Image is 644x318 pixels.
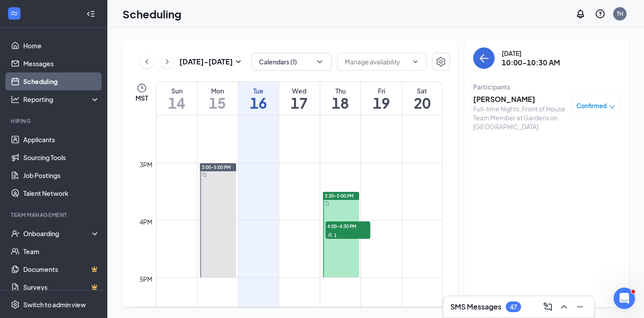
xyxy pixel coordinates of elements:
div: Team Management [11,211,98,219]
a: September 18, 2025 [320,82,361,115]
button: ComposeMessage [541,300,555,314]
h3: [PERSON_NAME] [473,94,567,104]
div: TH [617,10,623,17]
div: Thu [320,86,361,95]
h1: 14 [157,95,197,110]
svg: Collapse [86,9,95,18]
a: Talent Network [23,184,100,202]
button: Settings [432,53,450,71]
h1: Scheduling [123,6,182,21]
div: Mon [197,86,238,95]
svg: ChevronLeft [142,56,151,67]
h1: 15 [197,95,238,110]
svg: ChevronRight [163,56,172,67]
button: Minimize [573,300,587,314]
svg: Sync [325,201,330,206]
h1: 17 [279,95,320,110]
div: Sun [157,86,197,95]
a: SurveysCrown [23,278,100,296]
a: Scheduling [23,72,100,90]
div: 4pm [138,217,154,227]
a: Job Postings [23,166,100,184]
svg: UserCheck [11,229,20,238]
svg: SmallChevronDown [233,56,244,67]
svg: QuestionInfo [595,8,606,19]
span: 4:00-4:30 PM [326,221,370,230]
svg: Clock [136,83,147,93]
button: ChevronLeft [140,55,153,68]
a: September 20, 2025 [402,82,442,115]
svg: ChevronDown [412,58,419,65]
div: Fri [361,86,402,95]
h3: SMS Messages [450,302,501,312]
div: Switch to admin view [23,300,86,309]
div: Reporting [23,95,100,104]
iframe: Intercom live chat [614,288,635,309]
span: 3:30-5:00 PM [325,193,354,199]
button: Calendars (1)ChevronDown [251,53,332,71]
a: September 14, 2025 [157,82,197,115]
svg: ComposeMessage [542,301,553,312]
a: Applicants [23,131,100,148]
span: 1 [334,232,337,238]
svg: WorkstreamLogo [10,9,19,18]
h3: [DATE] - [DATE] [179,57,233,67]
div: Onboarding [23,229,92,238]
svg: ChevronDown [315,57,324,66]
div: Sat [402,86,442,95]
h1: 20 [402,95,442,110]
div: 5pm [138,274,154,284]
svg: ChevronUp [559,301,569,312]
h1: 16 [238,95,279,110]
button: ChevronRight [161,55,174,68]
span: down [609,104,615,110]
a: September 16, 2025 [238,82,279,115]
button: back-button [473,47,495,69]
svg: Sync [202,173,207,177]
a: September 17, 2025 [279,82,320,115]
a: September 15, 2025 [197,82,238,115]
input: Manage availability [345,57,408,67]
a: Messages [23,55,100,72]
h1: 19 [361,95,402,110]
svg: ArrowLeft [479,53,489,64]
a: Team [23,242,100,260]
svg: Settings [11,300,20,309]
span: MST [136,93,148,102]
div: Tue [238,86,279,95]
span: 3:00-5:00 PM [202,164,231,170]
svg: Notifications [575,8,586,19]
a: September 19, 2025 [361,82,402,115]
div: [DATE] [502,49,560,58]
svg: Minimize [575,301,585,312]
a: Sourcing Tools [23,148,100,166]
span: Confirmed [576,102,607,110]
div: 3pm [138,160,154,170]
a: Home [23,37,100,55]
svg: Analysis [11,95,20,104]
div: Wed [279,86,320,95]
div: Full-time Nights, Front of House Team Member at Gardens on [GEOGRAPHIC_DATA] [473,104,567,131]
div: Hiring [11,117,98,125]
svg: Settings [436,56,446,67]
h1: 18 [320,95,361,110]
h3: 10:00-10:30 AM [502,58,560,68]
div: 47 [510,303,517,311]
svg: User [327,233,333,238]
button: ChevronUp [557,300,571,314]
div: Participants [473,82,620,91]
a: DocumentsCrown [23,260,100,278]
